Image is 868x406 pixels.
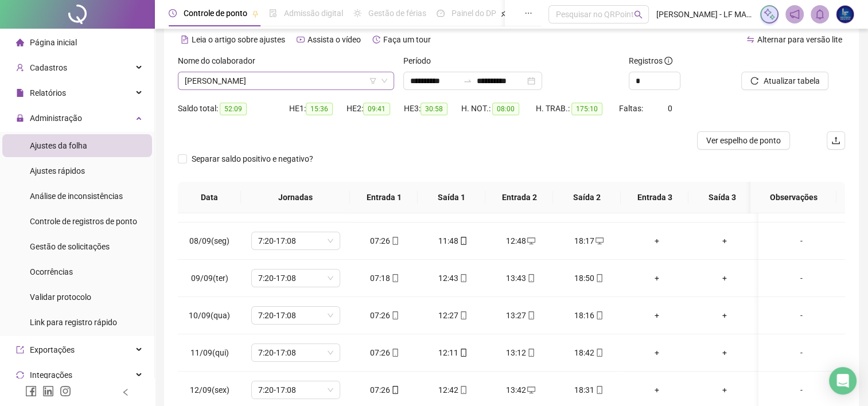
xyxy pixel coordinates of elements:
[526,237,535,245] span: desktop
[258,307,333,324] span: 7:20-17:08
[760,191,827,204] span: Observações
[668,104,672,113] span: 0
[564,346,614,359] div: 18:42
[189,236,229,245] span: 08/09(seg)
[458,386,468,394] span: mobile
[492,103,519,115] span: 08:00
[258,344,333,361] span: 7:20-17:08
[363,103,390,115] span: 09:41
[360,309,410,322] div: 07:26
[306,103,333,115] span: 15:36
[526,386,535,394] span: desktop
[185,72,387,89] span: JOAO RODRIGO DE FREITAS DURAN
[594,274,604,282] span: mobile
[30,114,82,123] span: Administração
[496,309,546,322] div: 13:27
[700,346,750,359] div: +
[220,103,247,115] span: 52:09
[700,384,750,396] div: +
[122,388,130,396] span: left
[789,9,800,19] span: notification
[16,89,24,97] span: file
[629,54,672,67] span: Registros
[815,9,825,19] span: bell
[496,235,546,247] div: 12:48
[347,102,404,115] div: HE 2:
[30,166,85,175] span: Ajustes rápidos
[463,76,472,85] span: swap-right
[571,103,602,115] span: 175:10
[184,9,247,18] span: Controle de ponto
[383,35,431,44] span: Faça um tour
[461,102,536,115] div: H. NOT.:
[501,10,508,17] span: pushpin
[360,235,410,247] div: 07:26
[463,76,472,85] span: to
[428,235,478,247] div: 11:48
[688,182,756,213] th: Saída 3
[30,267,73,276] span: Ocorrências
[428,309,478,322] div: 12:27
[192,35,285,44] span: Leia o artigo sobre ajustes
[485,182,553,213] th: Entrada 2
[30,217,137,226] span: Controle de registros de ponto
[403,54,438,67] label: Período
[258,232,333,249] span: 7:20-17:08
[632,384,682,396] div: +
[746,36,754,44] span: swap
[526,349,535,357] span: mobile
[418,182,485,213] th: Saída 1
[496,346,546,359] div: 13:12
[706,134,781,147] span: Ver espelho de ponto
[768,384,835,396] div: -
[564,384,614,396] div: 18:31
[496,384,546,396] div: 13:42
[700,272,750,284] div: +
[632,346,682,359] div: +
[458,349,468,357] span: mobile
[252,10,259,17] span: pushpin
[308,35,361,44] span: Assista o vídeo
[189,311,230,320] span: 10/09(qua)
[741,72,828,90] button: Atualizar tabela
[190,348,229,357] span: 11/09(qui)
[30,370,72,380] span: Integrações
[526,311,535,319] span: mobile
[829,367,857,395] div: Open Intercom Messenger
[458,237,468,245] span: mobile
[178,182,241,213] th: Data
[496,272,546,284] div: 13:43
[594,311,604,319] span: mobile
[190,385,229,395] span: 12/09(sex)
[836,6,854,23] img: 50767
[594,349,604,357] span: mobile
[30,292,91,302] span: Validar protocolo
[390,311,399,319] span: mobile
[404,102,461,115] div: HE 3:
[768,272,835,284] div: -
[632,235,682,247] div: +
[390,349,399,357] span: mobile
[564,272,614,284] div: 18:50
[25,385,37,397] span: facebook
[757,35,842,44] span: Alternar para versão lite
[634,10,643,19] span: search
[697,131,790,150] button: Ver espelho de ponto
[428,272,478,284] div: 12:43
[594,386,604,394] span: mobile
[750,182,836,213] th: Observações
[16,371,24,379] span: sync
[428,346,478,359] div: 12:11
[594,237,604,245] span: desktop
[42,385,54,397] span: linkedin
[458,274,468,282] span: mobile
[831,136,840,145] span: upload
[458,311,468,319] span: mobile
[621,182,688,213] th: Entrada 3
[381,77,388,84] span: down
[526,274,535,282] span: mobile
[284,9,343,18] span: Admissão digital
[553,182,621,213] th: Saída 2
[763,8,776,21] img: sparkle-icon.fc2bf0ac1784a2077858766a79e2daf3.svg
[451,9,496,18] span: Painel do DP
